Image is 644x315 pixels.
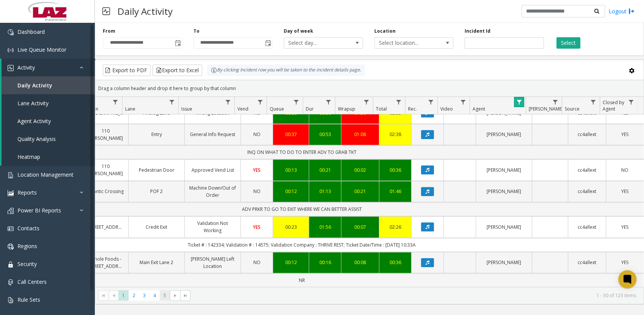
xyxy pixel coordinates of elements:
[346,131,374,138] div: 01:08
[611,188,639,195] a: YES
[8,297,14,303] img: 'icon'
[609,7,635,15] a: Logout
[253,167,261,173] span: YES
[393,97,404,107] a: Total Filter Menu
[88,163,124,177] a: 110 [PERSON_NAME]
[426,97,436,107] a: Rec. Filter Menu
[611,131,639,138] a: YES
[611,223,639,231] a: YES
[193,28,199,35] label: To
[180,290,190,301] span: Go to the last page
[170,290,180,301] span: Go to the next page
[133,166,180,174] a: Pedestrian Door
[481,259,527,266] a: [PERSON_NAME]
[346,188,374,195] a: 00:21
[384,166,407,174] a: 00:36
[621,259,628,266] span: YES
[88,255,124,270] a: Whole Foods - [STREET_ADDRESS]
[440,106,453,112] span: Video
[8,172,14,178] img: 'icon'
[458,97,468,107] a: Video Filter Menu
[253,224,261,230] span: YES
[270,106,284,112] span: Queue
[550,97,560,107] a: Parker Filter Menu
[314,259,336,266] a: 00:16
[384,131,407,138] a: 02:38
[8,190,14,196] img: 'icon'
[346,223,374,231] div: 00:07
[17,46,66,53] span: Live Queue Monitor
[17,207,61,214] span: Power BI Reports
[384,259,407,266] div: 00:36
[374,28,396,35] label: Location
[291,97,301,107] a: Queue Filter Menu
[306,106,314,112] span: Dur
[556,37,580,49] button: Select
[573,259,601,266] a: cc4allext
[172,293,178,299] span: Go to the next page
[139,290,149,301] span: Page 3
[255,97,265,107] a: Vend Filter Menu
[245,188,268,195] a: NO
[133,188,180,195] a: POF 2
[181,106,192,112] span: Issue
[2,148,95,166] a: Heatmap
[621,188,628,195] span: YES
[17,242,37,250] span: Regions
[278,223,304,231] a: 00:23
[8,29,14,35] img: 'icon'
[8,279,14,285] img: 'icon'
[565,106,580,112] span: Source
[514,97,524,107] a: Agent Filter Menu
[166,97,177,107] a: Lane Filter Menu
[17,296,40,303] span: Rule Sets
[88,223,124,231] a: [STREET_ADDRESS]
[481,223,527,231] a: [PERSON_NAME]
[314,131,336,138] a: 00:53
[245,223,268,231] a: YES
[361,97,371,107] a: Wrapup Filter Menu
[346,166,374,174] a: 00:02
[88,127,124,142] a: 110 [PERSON_NAME]
[114,2,176,21] h3: Daily Activity
[129,290,139,301] span: Page 2
[110,97,121,107] a: Location Filter Menu
[8,261,14,268] img: 'icon'
[189,220,236,234] a: Validation Not Working
[17,225,39,232] span: Contacts
[314,223,336,231] div: 01:56
[2,94,95,112] a: Lane Activity
[8,226,14,232] img: 'icon'
[465,28,490,35] label: Incident Id
[529,106,563,112] span: [PERSON_NAME]
[278,259,304,266] a: 00:12
[17,64,35,71] span: Activity
[189,255,236,270] a: [PERSON_NAME] Left Location
[17,135,56,142] span: Quality Analysis
[573,166,601,174] a: cc4allext
[95,97,644,287] div: Data table
[182,293,188,299] span: Go to the last page
[314,188,336,195] div: 01:13
[323,97,333,107] a: Dur Filter Menu
[408,106,417,112] span: Rec.
[384,223,407,231] div: 02:26
[237,106,248,112] span: Vend
[338,106,355,112] span: Wrapup
[314,166,336,174] a: 00:21
[17,278,47,285] span: Call Centers
[189,131,236,138] a: General Info Request
[133,131,180,138] a: Entry
[189,184,236,199] a: Machine Down/Out of Order
[207,65,365,76] div: By clicking Incident row you will be taken to the incident details page.
[253,188,261,195] span: NO
[118,290,129,301] span: Page 1
[603,99,624,112] span: Closed by Agent
[223,97,233,107] a: Issue Filter Menu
